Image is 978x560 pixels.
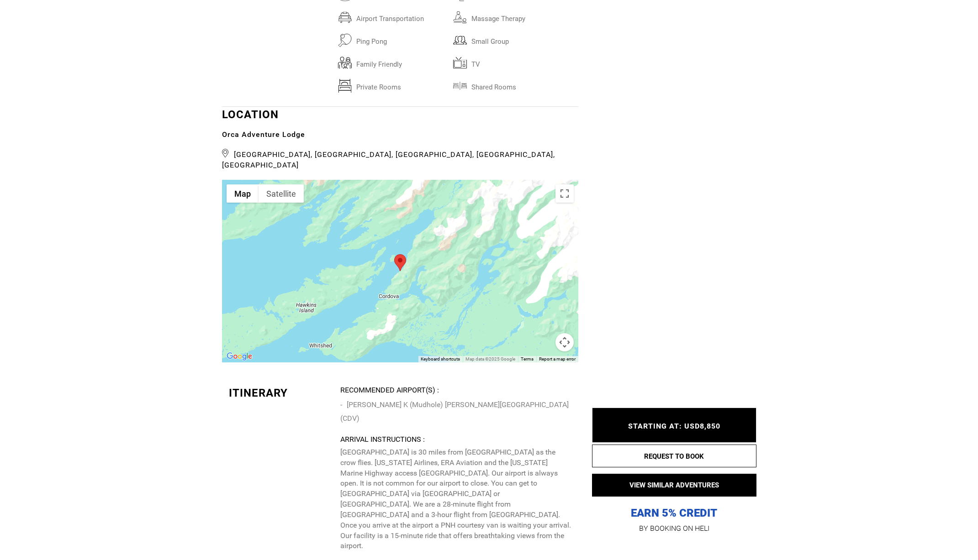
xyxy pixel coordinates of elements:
button: Toggle fullscreen view [555,184,574,203]
a: Report a map error [539,356,576,361]
span: Shared Rooms [467,79,568,91]
span: Private Rooms [352,79,453,91]
b: Orca Adventure Lodge [222,130,305,139]
div: Itinerary [229,385,334,401]
span: [GEOGRAPHIC_DATA], [GEOGRAPHIC_DATA], [GEOGRAPHIC_DATA], [GEOGRAPHIC_DATA], [GEOGRAPHIC_DATA] [222,147,578,171]
img: smallgroup.svg [453,33,467,47]
img: pingpong.svg [338,33,352,47]
p: EARN 5% CREDIT [592,415,756,520]
li: [PERSON_NAME] K (Mudhole) [PERSON_NAME][GEOGRAPHIC_DATA] (CDV) [340,398,571,425]
img: privaterooms.svg [338,79,352,93]
a: Terms [521,356,534,361]
img: sharedrooms.svg [453,79,467,93]
span: family friendly [352,56,453,68]
div: LOCATION [222,107,578,171]
a: Open this area in Google Maps (opens a new window) [224,351,254,362]
span: Map data ©2025 Google [465,356,515,361]
img: airporttransportation.svg [338,10,352,24]
img: Google [224,351,254,362]
span: STARTING AT: USD8,850 [628,422,720,431]
span: ping pong [352,33,453,45]
div: Arrival Instructions : [340,434,571,445]
button: Map camera controls [555,333,574,351]
span: TV [467,56,568,68]
img: massagetherapy.svg [453,10,467,24]
p: [GEOGRAPHIC_DATA] is 30 miles from [GEOGRAPHIC_DATA] as the crow flies. [US_STATE] Airlines, ERA ... [340,447,571,551]
img: familyfriendly.svg [338,56,352,70]
img: tv.svg [453,56,467,70]
span: small group [467,33,568,45]
button: REQUEST TO BOOK [592,445,756,467]
span: airport transportation [352,10,453,22]
p: BY BOOKING ON HELI [592,522,756,535]
button: VIEW SIMILAR ADVENTURES [592,474,756,497]
div: Recommended Airport(s) : [340,385,571,396]
button: Show satellite imagery [259,184,304,203]
span: massage therapy [467,10,568,22]
button: Show street map [227,184,259,203]
button: Keyboard shortcuts [421,356,460,362]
